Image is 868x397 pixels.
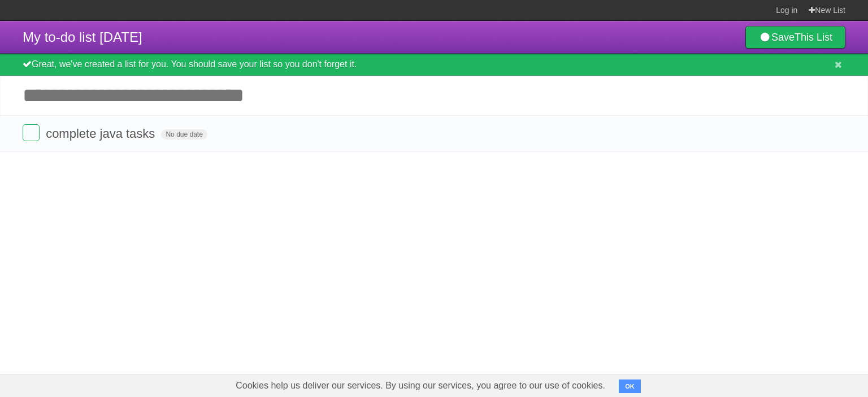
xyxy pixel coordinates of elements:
[46,126,158,141] span: complete java tasks
[795,32,832,43] b: This List
[619,379,641,393] button: OK
[745,26,845,49] a: SaveThis List
[23,124,40,141] label: Done
[23,29,142,45] span: My to-do list [DATE]
[224,374,617,397] span: Cookies help us deliver our services. By using our services, you agree to our use of cookies.
[161,129,207,139] span: No due date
